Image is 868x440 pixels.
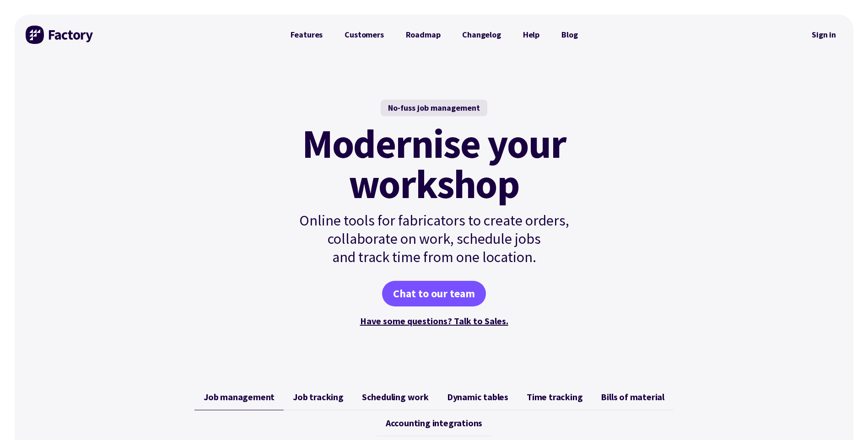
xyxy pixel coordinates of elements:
a: Roadmap [395,26,452,44]
span: Scheduling work [362,392,429,402]
span: Job management [204,392,275,402]
span: Job tracking [293,392,344,402]
span: Dynamic tables [447,392,508,402]
img: Factory [26,26,94,44]
span: Time tracking [527,392,582,402]
nav: Secondary Navigation [805,24,842,45]
a: Features [280,26,334,44]
span: Accounting integrations [386,418,482,429]
iframe: Chat Widget [822,396,868,440]
mark: Modernise your workshop [302,123,566,204]
a: Chat to our team [382,281,486,306]
a: Blog [550,26,588,44]
a: Changelog [451,26,512,44]
a: Help [512,26,550,44]
a: Customers [334,26,394,44]
span: Bills of material [601,392,664,402]
p: Online tools for fabricators to create orders, collaborate on work, schedule jobs and track time ... [280,211,589,266]
nav: Primary Navigation [280,26,589,44]
a: Have some questions? Talk to Sales. [360,315,508,327]
a: Sign in [805,24,842,45]
div: No-fuss job management [381,100,487,116]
